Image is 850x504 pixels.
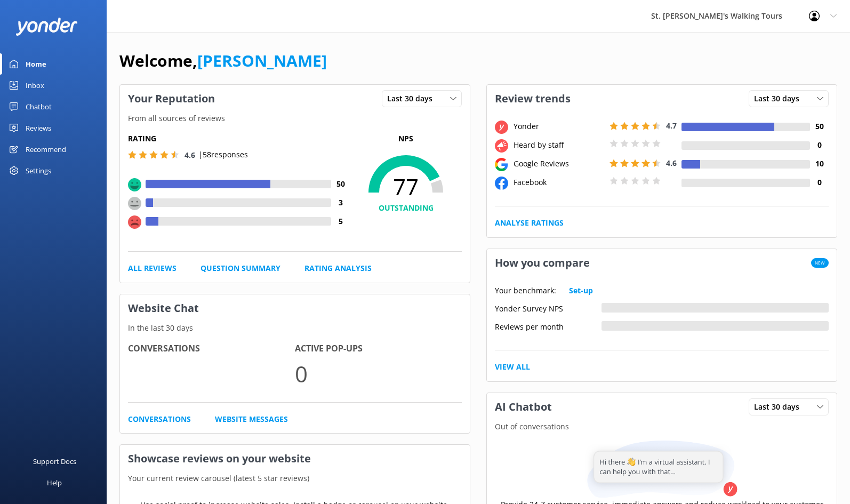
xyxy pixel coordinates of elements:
h5: Rating [128,133,350,145]
a: Set-up [569,285,593,297]
span: 4.7 [666,121,677,131]
h4: 10 [810,158,829,170]
span: Last 30 days [754,93,806,105]
div: Inbox [26,75,44,96]
p: NPS [350,133,462,145]
div: Settings [26,160,51,181]
span: Last 30 days [387,93,439,105]
a: View All [495,361,530,373]
div: Reviews per month [495,321,602,331]
h3: AI Chatbot [487,393,560,421]
a: Website Messages [215,413,288,425]
div: Reviews [26,117,51,139]
h4: 3 [331,197,350,209]
p: Your current review carousel (latest 5 star reviews) [120,473,470,484]
a: [PERSON_NAME] [197,50,327,71]
span: New [811,258,829,268]
h3: Website Chat [120,294,470,322]
h3: Showcase reviews on your website [120,445,470,473]
h4: 0 [810,139,829,151]
h4: 50 [810,121,829,132]
a: Rating Analysis [304,262,372,274]
a: Analyse Ratings [495,217,564,229]
div: Support Docs [33,451,76,472]
h4: Conversations [128,342,295,356]
p: Your benchmark: [495,285,556,297]
h3: How you compare [487,249,598,277]
div: Chatbot [26,96,52,117]
img: yonder-white-logo.png [16,18,77,35]
div: Recommend [26,139,66,160]
a: Question Summary [201,262,280,274]
p: | 58 responses [198,149,248,161]
h4: 0 [810,177,829,188]
p: Out of conversations [487,421,837,433]
h4: OUTSTANDING [350,202,462,214]
div: Yonder [511,121,607,132]
div: Yonder Survey NPS [495,303,602,313]
span: 4.6 [666,158,677,168]
div: Home [26,53,46,75]
span: 4.6 [185,150,195,160]
span: 77 [350,173,462,200]
h4: Active Pop-ups [295,342,462,356]
h3: Review trends [487,85,579,113]
img: assistant... [584,441,739,499]
div: Help [47,472,62,493]
div: Google Reviews [511,158,607,170]
h4: 50 [331,178,350,190]
p: In the last 30 days [120,322,470,334]
a: All Reviews [128,262,177,274]
h3: Your Reputation [120,85,223,113]
p: From all sources of reviews [120,113,470,124]
span: Last 30 days [754,401,806,413]
p: 0 [295,356,462,391]
div: Heard by staff [511,139,607,151]
div: Facebook [511,177,607,188]
h1: Welcome, [119,48,327,74]
h4: 5 [331,215,350,227]
a: Conversations [128,413,191,425]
